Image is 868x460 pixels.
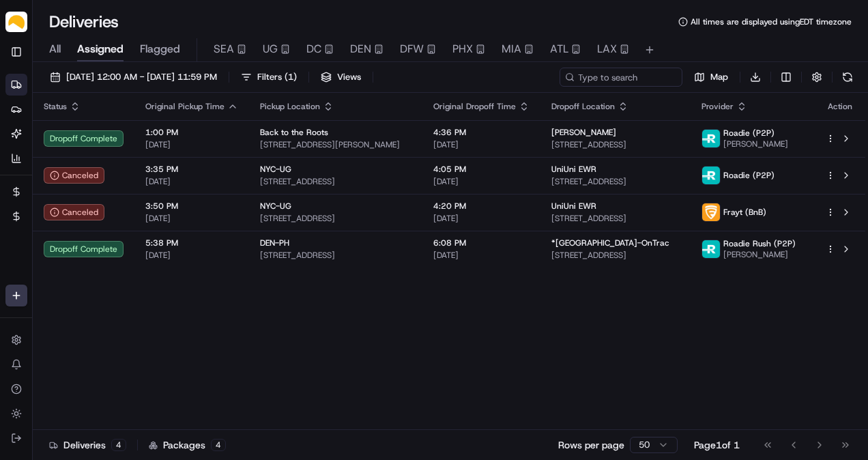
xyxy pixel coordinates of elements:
[702,203,720,221] img: frayt-logo.jpeg
[558,438,624,452] p: Rows per page
[260,201,291,212] span: NYC-UG
[551,250,680,261] span: [STREET_ADDRESS]
[452,41,473,57] span: PHX
[44,68,223,87] button: [DATE] 12:00 AM - [DATE] 11:59 PM
[702,240,720,258] img: roadie-logo-v2.jpg
[838,68,857,87] button: Refresh
[433,213,530,224] span: [DATE]
[129,268,219,281] span: API Documentation
[260,127,328,138] span: Back to the Roots
[723,238,796,249] span: Roadie Rush (P2P)
[77,41,124,57] span: Assigned
[5,5,27,38] button: Parsel
[315,68,367,87] button: Views
[551,164,596,175] span: UniUni EWR
[115,269,126,280] div: 💻
[145,176,238,187] span: [DATE]
[260,164,291,175] span: NYC-UG
[211,439,226,451] div: 4
[433,201,530,212] span: 4:20 PM
[140,41,180,57] span: Flagged
[688,68,734,87] button: Map
[145,139,238,150] span: [DATE]
[723,170,775,181] span: Roadie (P2P)
[263,41,278,57] span: UG
[701,101,734,112] span: Provider
[145,101,225,112] span: Original Pickup Time
[551,201,596,212] span: UniUni EWR
[260,139,411,150] span: [STREET_ADDRESS][PERSON_NAME]
[61,130,224,143] div: Start new chat
[260,250,411,261] span: [STREET_ADDRESS]
[710,71,728,83] span: Map
[49,41,61,57] span: All
[694,438,740,452] div: Page 1 of 1
[433,238,530,248] span: 6:08 PM
[723,207,766,218] span: Frayt (BnB)
[14,54,248,76] p: Welcome 👋
[148,211,153,222] span: •
[232,134,248,150] button: Start new chat
[14,177,87,188] div: Past conversations
[551,139,680,150] span: [STREET_ADDRESS]
[14,198,35,225] img: Wisdom Oko
[260,176,411,187] span: [STREET_ADDRESS]
[260,238,289,248] span: DEN-PH
[14,130,38,154] img: 1736555255976-a54dd68f-1ca7-489b-9aae-adbdc363a1c4
[29,130,53,154] img: 8571987876998_91fb9ceb93ad5c398215_72.jpg
[257,71,297,83] span: Filters
[433,164,530,175] span: 4:05 PM
[110,262,225,287] a: 💻API Documentation
[8,262,110,287] a: 📗Knowledge Base
[433,127,530,138] span: 4:36 PM
[551,127,616,138] span: [PERSON_NAME]
[149,438,226,452] div: Packages
[14,269,25,280] div: 📗
[145,213,238,224] span: [DATE]
[145,164,238,175] span: 3:35 PM
[550,41,568,57] span: ATL
[597,41,617,57] span: LAX
[337,71,361,83] span: Views
[433,101,516,112] span: Original Dropoff Time
[551,238,669,248] span: *[GEOGRAPHIC_DATA]-OnTrac
[350,41,371,57] span: DEN
[145,250,238,261] span: [DATE]
[44,101,67,112] span: Status
[66,71,217,83] span: [DATE] 12:00 AM - [DATE] 11:59 PM
[145,238,238,248] span: 5:38 PM
[260,101,320,112] span: Pickup Location
[502,41,521,57] span: MIA
[61,143,188,154] div: We're available if you need us!
[44,167,104,184] button: Canceled
[702,130,720,147] img: roadie-logo-v2.jpg
[260,213,411,224] span: [STREET_ADDRESS]
[433,250,530,261] span: [DATE]
[306,41,321,57] span: DC
[136,301,165,311] span: Pylon
[145,127,238,138] span: 1:00 PM
[433,176,530,187] span: [DATE]
[96,300,165,311] a: Powered byPylon
[145,201,238,212] span: 3:50 PM
[560,68,682,87] input: Type to search
[156,211,184,222] span: [DATE]
[691,16,852,27] span: All times are displayed using EDT timezone
[723,128,775,139] span: Roadie (P2P)
[285,71,297,83] span: ( 1 )
[702,167,720,184] img: roadie-logo-v2.jpg
[723,139,788,149] span: [PERSON_NAME]
[14,13,41,40] img: Nash
[551,176,680,187] span: [STREET_ADDRESS]
[49,438,126,452] div: Deliveries
[826,101,854,112] div: Action
[723,249,796,260] span: [PERSON_NAME]
[5,12,27,33] img: Parsel
[44,204,104,220] button: Canceled
[551,213,680,224] span: [STREET_ADDRESS]
[27,268,104,281] span: Knowledge Base
[49,11,119,33] h1: Deliveries
[35,87,225,102] input: Clear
